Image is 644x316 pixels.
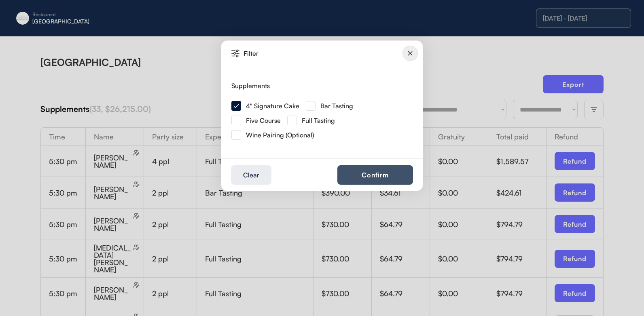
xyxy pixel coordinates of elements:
div: Full Tasting [302,117,335,124]
img: Rectangle%20315.svg [231,130,241,140]
div: 4" Signature Cake [246,103,299,109]
img: Rectangle%20315.svg [306,101,316,111]
div: Bar Tasting [320,103,353,109]
img: Group%2010124643.svg [402,46,418,61]
img: Rectangle%20315.svg [231,116,241,125]
button: Clear [231,165,271,185]
img: Rectangle%20315.svg [287,116,297,125]
img: Group%20266.svg [231,101,241,111]
button: Confirm [337,165,413,185]
div: Supplements [231,82,270,89]
div: Wine Pairing (Optional) [246,132,314,138]
img: Vector%20%2835%29.svg [231,49,239,57]
div: Filter [244,50,304,57]
div: Five Course [246,117,281,124]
